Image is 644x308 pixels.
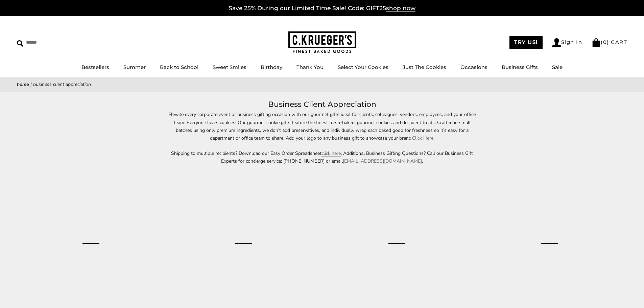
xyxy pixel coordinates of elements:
span: | [30,81,32,88]
a: [EMAIL_ADDRESS][DOMAIN_NAME] [343,158,422,164]
img: Account [552,38,561,47]
a: Sweet Smiles [213,64,246,70]
a: Home [17,81,29,88]
p: Elevate every corporate event or business gifting occasion with our gourmet gifts ideal for clien... [167,111,478,142]
a: Bestsellers [81,64,109,70]
p: Shipping to multiple recipients? Download our Easy Order Spreadsheet . Additional Business Giftin... [167,149,478,165]
a: Thank You [296,64,324,70]
input: Search [17,37,97,48]
span: 0 [603,39,607,45]
a: Sale [552,64,563,70]
span: Business Client Appreciation [33,81,91,88]
a: Summer [123,64,146,70]
a: Back to School [160,64,198,70]
a: Occasions [460,64,487,70]
a: TRY US! [509,36,543,49]
a: Business Gifts [502,64,538,70]
a: Just The Cookies [403,64,446,70]
a: Birthday [261,64,282,70]
a: click here [321,150,341,157]
a: Save 25% During our Limited Time Sale! Code: GIFT25shop now [229,5,415,12]
a: Click Here [412,135,433,141]
span: shop now [386,5,415,12]
a: (0) CART [592,39,627,45]
img: Bag [592,38,601,47]
img: Search [17,40,23,47]
a: Sign In [552,38,582,47]
nav: breadcrumbs [17,80,627,88]
a: Select Your Cookies [338,64,388,70]
img: C.KRUEGER'S [288,31,356,53]
h1: Business Client Appreciation [27,98,617,111]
